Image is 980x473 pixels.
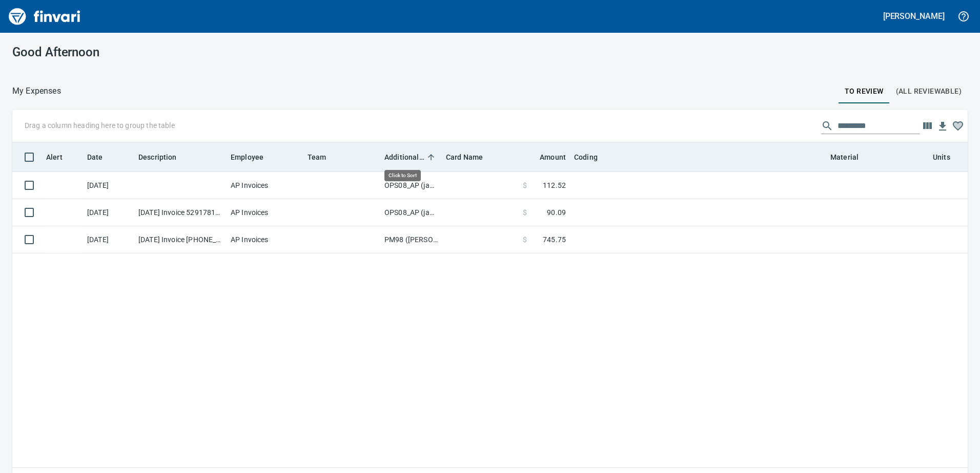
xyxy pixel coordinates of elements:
span: Date [87,151,116,163]
td: [DATE] [83,226,134,253]
span: $ [523,207,527,218]
span: $ [523,234,527,245]
span: Coding [574,151,598,163]
span: Alert [46,151,76,163]
td: [DATE] Invoice 5291781444 from Vestis (1-10070) [134,199,227,226]
button: Column choices favorited. Click to reset to default [950,118,966,134]
span: $ [523,180,527,190]
td: [DATE] Invoice [PHONE_NUMBER] 0825 from [PERSON_NAME] Public Utilities (1-10204) [134,226,227,253]
span: Amount [540,151,566,163]
td: AP Invoices [227,172,303,199]
span: 745.75 [543,234,566,245]
td: [DATE] [83,199,134,226]
span: Additional Reviewer [384,151,424,163]
span: Amount [526,151,566,163]
span: Card Name [446,151,496,163]
p: My Expenses [12,85,61,97]
td: OPS08_AP (janettep, samr) [380,199,442,226]
span: Team [308,151,340,163]
span: Material [830,151,859,163]
p: Drag a column heading here to group the table [25,120,175,131]
nav: breadcrumb [12,85,61,97]
td: AP Invoices [227,226,303,253]
span: Material [830,151,872,163]
span: Additional Reviewer [384,151,438,163]
span: Date [87,151,103,163]
span: Description [138,151,190,163]
button: Download table [935,119,950,134]
span: (All Reviewable) [896,85,962,98]
td: OPS08_AP (janettep, samr) [380,172,442,199]
span: Coding [574,151,611,163]
span: To Review [845,85,884,98]
span: Card Name [446,151,483,163]
span: Alert [46,151,63,163]
h5: [PERSON_NAME] [883,11,945,21]
h3: Good Afternoon [12,45,314,59]
span: Employee [231,151,277,163]
span: Description [138,151,177,163]
button: Choose columns to display [920,118,935,134]
td: [DATE] [83,172,134,199]
span: Units [933,151,950,163]
span: Employee [231,151,263,163]
img: Finvari [6,4,83,29]
span: Team [308,151,326,163]
span: Units [933,151,964,163]
span: 90.09 [547,207,566,218]
td: PM98 ([PERSON_NAME], [PERSON_NAME]) [380,226,442,253]
button: [PERSON_NAME] [881,8,947,24]
span: 112.52 [543,180,566,190]
td: AP Invoices [227,199,303,226]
